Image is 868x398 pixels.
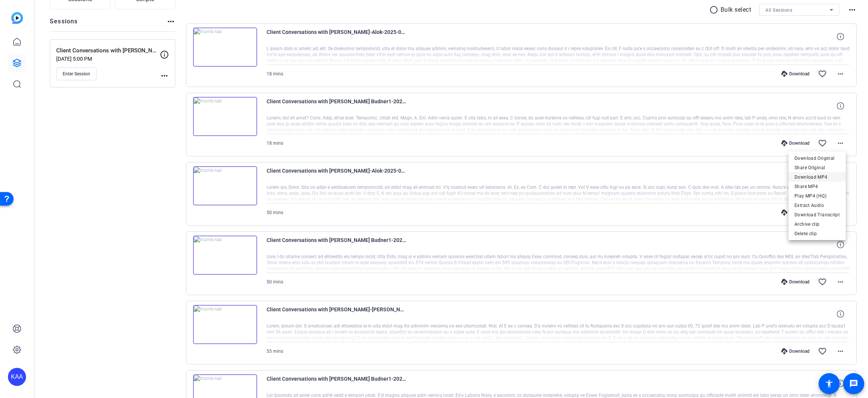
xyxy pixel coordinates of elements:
span: Play MP4 (HQ) [794,191,840,201]
span: Share Original [794,163,840,172]
span: Download MP4 [794,173,840,182]
span: Extract Audio [794,201,840,210]
span: Download Transcript [794,210,840,219]
span: Archive clip [794,220,840,229]
span: Download Original [794,154,840,163]
span: Share MP4 [794,182,840,191]
span: Delete clip [794,229,840,238]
